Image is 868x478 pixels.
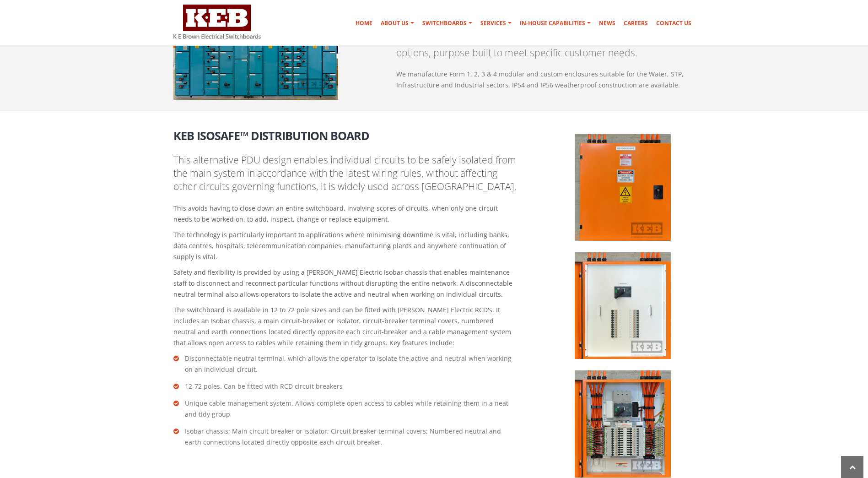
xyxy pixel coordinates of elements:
[173,123,517,142] h2: KEB IsoSafe™ Distribution Board
[173,381,517,392] li: 12-72 poles. Can be fitted with RCD circuit breakers
[173,353,517,375] li: Disconnectable neutral terminal, which allows the operator to isolate the active and neutral when...
[620,14,652,33] a: Careers
[173,398,517,420] li: Unique cable management system. Allows complete open access to cables while retaining them in a n...
[173,229,517,262] p: The technology is particularly important to applications where minimising downtime is vital, incl...
[652,14,695,33] a: Contact Us
[173,267,517,300] p: Safety and flexibility is provided by using a [PERSON_NAME] Electric Isobar chassis that enables ...
[396,69,695,91] p: We manufacture Form 1, 2, 3 & 4 modular and custom enclosures suitable for the Water, STP, Infras...
[173,304,517,348] p: The switchboard is available in 12 to 72 pole sizes and can be fitted with [PERSON_NAME] Electric...
[516,14,594,33] a: In-house Capabilities
[173,203,517,225] p: This avoids having to close down an entire switchboard, involving scores of circuits, when only o...
[377,14,418,33] a: About Us
[173,153,517,194] p: This alternative PDU design enables individual circuits to be safely isolated from the main syste...
[477,14,515,33] a: Services
[352,14,376,33] a: Home
[419,14,476,33] a: Switchboards
[396,33,695,60] p: [PERSON_NAME] offers a variety of Motor Control Centre (MCC) options, purpose built to meet speci...
[173,426,517,448] li: Isobar chassis; Main circuit breaker or isolator; Circuit breaker terminal covers; Numbered neutr...
[173,5,261,39] img: K E Brown Electrical Switchboards
[595,14,619,33] a: News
